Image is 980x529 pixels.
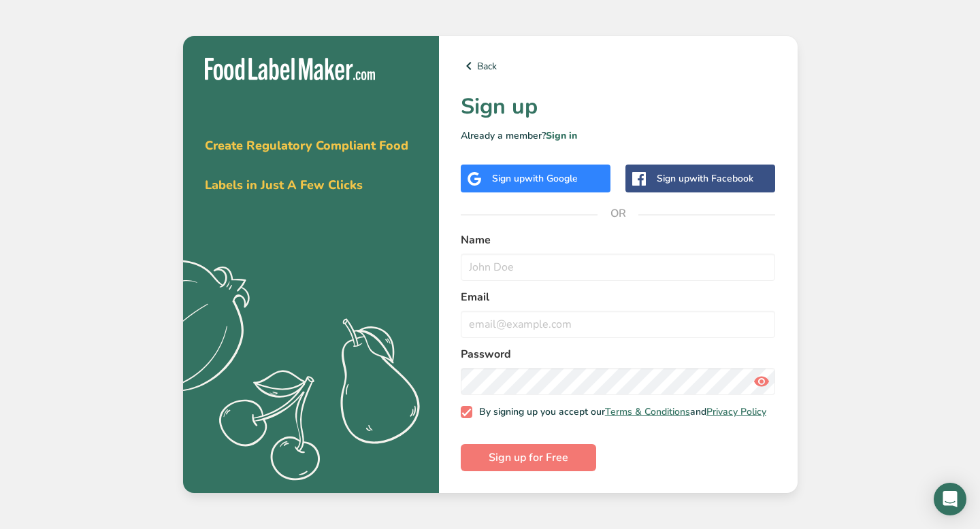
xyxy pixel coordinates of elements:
[205,58,375,80] img: Food Label Maker
[657,171,753,186] div: Sign up
[605,405,690,418] a: Terms & Conditions
[546,129,577,142] a: Sign in
[205,137,408,193] span: Create Regulatory Compliant Food Labels in Just A Few Clicks
[461,311,776,338] input: email@example.com
[472,406,766,418] span: By signing up you accept our and
[525,172,578,185] span: with Google
[461,129,776,143] p: Already a member?
[489,449,568,466] span: Sign up for Free
[689,172,753,185] span: with Facebook
[598,193,638,234] span: OR
[461,346,776,362] label: Password
[461,232,776,248] label: Name
[934,483,966,515] div: Open Intercom Messenger
[461,90,776,123] h1: Sign up
[492,171,578,186] div: Sign up
[706,405,766,418] a: Privacy Policy
[461,289,776,305] label: Email
[461,444,596,471] button: Sign up for Free
[461,254,776,281] input: John Doe
[461,58,776,74] a: Back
